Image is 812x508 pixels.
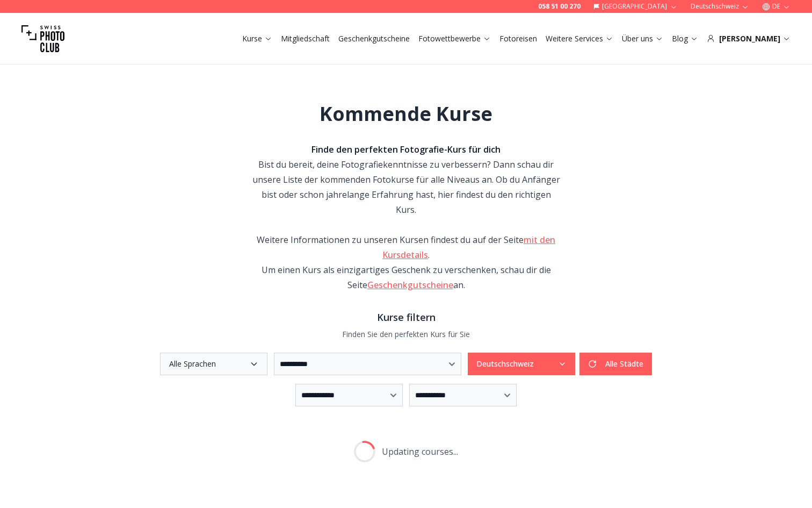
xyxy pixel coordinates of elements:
[618,31,668,46] button: Über uns
[367,279,453,291] a: Geschenkgutscheine
[277,31,334,46] button: Mitgliedschaft
[338,33,410,44] a: Geschenkgutscheine
[382,445,458,458] span: Updating courses...
[281,33,330,44] a: Mitgliedschaft
[579,353,652,375] button: Alle Städte
[414,31,495,46] button: Fotowettbewerbe
[707,33,791,44] div: [PERSON_NAME]
[418,33,491,44] a: Fotowettbewerbe
[242,33,272,44] a: Kurse
[251,142,561,217] div: Bist du bereit, deine Fotografiekenntnisse zu verbessern? Dann schau dir unsere Liste der kommend...
[538,2,581,11] a: 058 51 00 270
[546,33,613,44] a: Weitere Services
[251,232,561,292] div: Weitere Informationen zu unseren Kursen findest du auf der Seite . Um einen Kurs als einzigartige...
[79,329,733,340] p: Finden Sie den perfekten Kurs für Sie
[21,17,64,60] img: Swiss photo club
[320,103,492,125] h1: Kommende Kurse
[311,144,501,155] strong: Finde den perfekten Fotografie-Kurs für dich
[334,31,414,46] button: Geschenkgutscheine
[668,31,702,46] button: Blog
[672,33,698,44] a: Blog
[541,31,618,46] button: Weitere Services
[499,33,537,44] a: Fotoreisen
[622,33,663,44] a: Über uns
[160,353,267,375] button: Alle Sprachen
[468,353,575,375] button: Deutschschweiz
[495,31,541,46] button: Fotoreisen
[79,310,733,325] h3: Kurse filtern
[238,31,277,46] button: Kurse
